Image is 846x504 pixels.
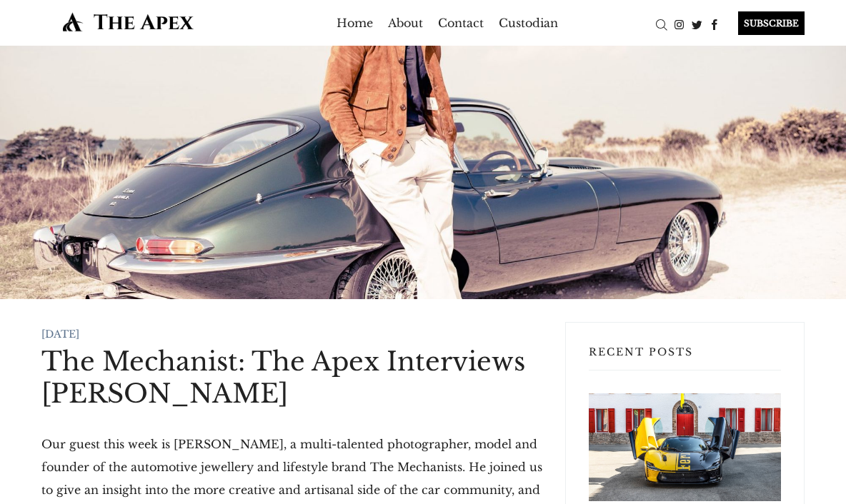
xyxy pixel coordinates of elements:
a: Custodian [499,11,558,34]
img: The Apex by Custodian [41,11,215,32]
a: Search [652,16,670,31]
a: Facebook [706,16,724,31]
a: Monterey Car Week 2025: Ferrari Leads Record-Breaking Auctions with $432.8 Million in Sales [589,393,781,501]
a: Instagram [670,16,688,31]
a: Twitter [688,16,706,31]
a: Contact [438,11,484,34]
div: SUBSCRIBE [738,11,805,35]
a: SUBSCRIBE [724,11,805,35]
h3: Recent Posts [589,346,781,371]
time: [DATE] [41,328,79,341]
a: About [388,11,423,34]
h1: The Mechanist: The Apex Interviews [PERSON_NAME] [41,346,542,410]
a: Home [337,11,373,34]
